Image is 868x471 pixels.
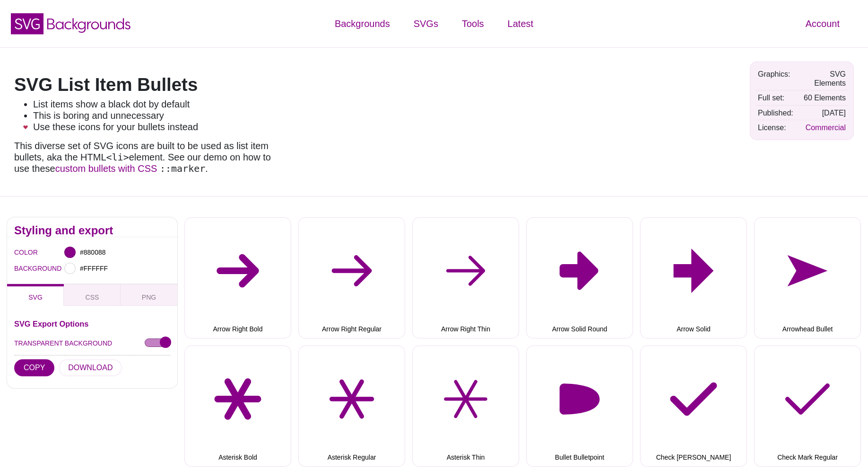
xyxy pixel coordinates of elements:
a: Commercial [806,124,846,132]
h3: SVG Export Options [14,320,170,328]
span: PNG [142,293,156,301]
code: ::marker [160,163,205,174]
li: Use these icons for your bullets instead [33,121,284,133]
td: Published: [755,106,796,120]
span: CSS [86,293,99,301]
a: custom bullets with CSS [55,163,157,174]
label: COLOR [14,246,26,258]
h2: Styling and export [14,227,170,234]
td: SVG Elements [797,67,848,90]
a: Account [794,9,851,38]
p: This diverse set of SVG icons are built to be used as list item bullets, aka the HTML element. Se... [14,140,284,174]
button: Asterisk Thin [412,346,519,467]
a: Backgrounds [323,9,402,38]
button: Bullet Bulletpoint [526,346,633,467]
h1: SVG List Item Bullets [14,76,284,94]
li: List items show a black dot by default [33,98,284,110]
td: Full set: [755,91,796,105]
button: Arrow Right Thin [412,217,519,338]
label: TRANSPARENT BACKGROUND [14,337,112,349]
button: Arrow Solid Round [526,217,633,338]
a: Tools [450,9,496,38]
button: Asterisk Regular [298,346,405,467]
button: COPY [14,359,54,376]
button: Check Mark Regular [754,346,861,467]
button: Arrow Right Regular [298,217,405,338]
button: CSS [64,284,121,306]
button: DOWNLOAD [59,359,122,376]
td: 60 Elements [797,91,848,105]
button: Asterisk Bold [184,346,291,467]
button: Arrow Right Bold [184,217,291,338]
button: Arrow Solid [640,217,747,338]
label: BACKGROUND [14,262,26,275]
td: License: [755,121,796,134]
button: PNG [121,284,177,306]
button: Arrowhead Bullet [754,217,861,338]
button: Check [PERSON_NAME] [640,346,747,467]
code: <li> [106,151,129,163]
a: Latest [496,9,545,38]
td: [DATE] [797,106,848,120]
a: SVGs [402,9,450,38]
li: This is boring and unnecessary [33,110,284,121]
td: Graphics: [755,67,796,90]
